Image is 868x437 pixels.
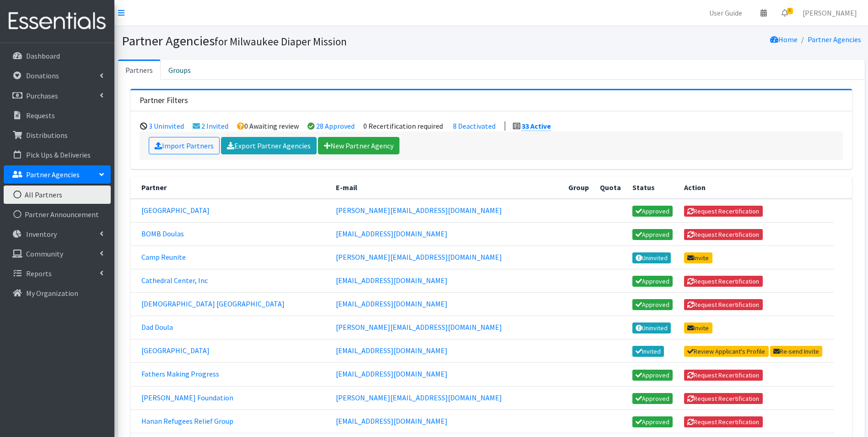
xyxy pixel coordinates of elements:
th: Quota [594,176,626,199]
button: Request Recertification [684,393,763,404]
a: Dashboard [4,47,111,65]
a: 33 Active [522,121,551,131]
a: Partners [118,60,161,80]
a: 8 [774,4,795,22]
a: Partner Agencies [4,165,111,184]
button: Request Recertification [684,416,763,427]
th: Group [563,176,594,199]
a: Approved [632,206,673,217]
a: Partner Announcement [4,205,111,224]
a: [PERSON_NAME] [795,4,864,22]
a: Purchases [4,87,111,105]
p: Reports [26,269,52,278]
a: [GEOGRAPHIC_DATA] [141,346,210,355]
li: 0 Awaiting review [237,121,299,131]
a: Invite [684,252,712,263]
a: New Partner Agency [318,137,399,154]
h1: Partner Agencies [122,33,488,49]
a: [PERSON_NAME][EMAIL_ADDRESS][DOMAIN_NAME] [336,252,502,262]
button: Request Recertification [684,206,763,217]
a: Approved [632,370,673,381]
a: Reports [4,264,111,283]
a: Dad Doula [141,322,173,332]
li: 0 Recertification required [363,121,443,131]
button: Request Recertification [684,370,763,381]
a: [EMAIL_ADDRESS][DOMAIN_NAME] [336,369,447,378]
a: [PERSON_NAME] Foundation [141,393,233,402]
a: Uninvited [632,322,671,333]
a: Fathers Making Progress [141,369,219,378]
p: Donations [26,71,59,80]
a: Partner Agencies [808,35,861,44]
a: Distributions [4,126,111,144]
a: BOMB Doulas [141,229,184,238]
th: E-mail [330,176,563,199]
a: Home [770,35,798,44]
a: Review Applicant's Profile [684,346,769,357]
button: Request Recertification [684,299,763,310]
a: [PERSON_NAME][EMAIL_ADDRESS][DOMAIN_NAME] [336,393,502,402]
small: for Milwaukee Diaper Mission [215,35,347,48]
p: Dashboard [26,51,60,60]
a: Community [4,245,111,263]
a: Pick Ups & Deliveries [4,146,111,164]
a: Approved [632,229,673,240]
a: Import Partners [149,137,220,154]
a: Hanan Refugees Relief Group [141,416,233,426]
th: Partner [130,176,330,199]
a: [EMAIL_ADDRESS][DOMAIN_NAME] [336,229,447,238]
img: HumanEssentials [4,6,111,37]
span: 8 [787,8,793,14]
p: My Organization [26,289,78,298]
a: Cathedral Center, Inc [141,276,208,285]
a: [DEMOGRAPHIC_DATA] [GEOGRAPHIC_DATA] [141,299,285,308]
a: Re-send Invite [770,346,823,357]
a: [EMAIL_ADDRESS][DOMAIN_NAME] [336,299,447,308]
a: 8 Deactivated [453,121,496,131]
a: My Organization [4,284,111,302]
a: Requests [4,106,111,125]
p: Community [26,249,63,258]
th: Status [627,176,679,199]
a: [EMAIL_ADDRESS][DOMAIN_NAME] [336,346,447,355]
a: All Partners [4,186,111,204]
a: [GEOGRAPHIC_DATA] [141,206,210,215]
a: Approved [632,393,673,404]
a: Invited [632,346,664,357]
a: Uninvited [632,252,671,263]
a: 2 Invited [201,121,228,131]
a: Export Partner Agencies [221,137,317,154]
a: [EMAIL_ADDRESS][DOMAIN_NAME] [336,416,447,426]
button: Request Recertification [684,276,763,287]
th: Action [679,176,834,199]
a: Donations [4,66,111,85]
a: Groups [161,60,199,80]
p: Inventory [26,229,57,239]
p: Pick Ups & Deliveries [26,150,91,159]
p: Purchases [26,91,58,100]
a: 3 Uninvited [149,121,184,131]
p: Requests [26,111,55,120]
a: Camp Reunite [141,252,186,262]
a: [EMAIL_ADDRESS][DOMAIN_NAME] [336,276,447,285]
a: Approved [632,276,673,287]
a: Invite [684,322,712,333]
a: 28 Approved [316,121,355,131]
a: [PERSON_NAME][EMAIL_ADDRESS][DOMAIN_NAME] [336,206,502,215]
a: [PERSON_NAME][EMAIL_ADDRESS][DOMAIN_NAME] [336,322,502,332]
p: Distributions [26,131,68,140]
a: User Guide [702,4,749,22]
a: Approved [632,416,673,427]
h3: Partner Filters [140,96,188,105]
a: Approved [632,299,673,310]
a: Inventory [4,225,111,243]
button: Request Recertification [684,229,763,240]
p: Partner Agencies [26,170,80,179]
